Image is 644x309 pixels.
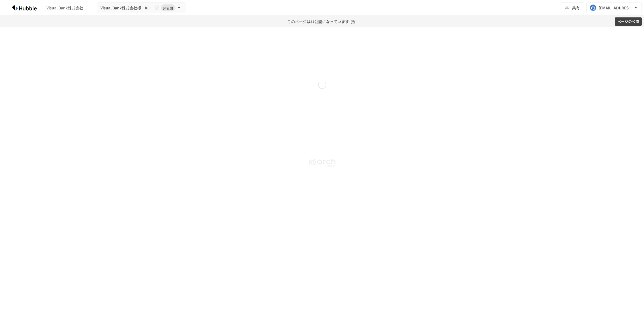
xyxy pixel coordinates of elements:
p: このページは非公開になっています [287,16,357,27]
button: 共有 [561,2,584,13]
button: [EMAIL_ADDRESS][DOMAIN_NAME] [586,2,642,13]
span: 非公開 [161,5,175,11]
img: HzDRNkGCf7KYO4GfwKnzITak6oVsp5RHeZBEM1dQFiQ [7,3,42,12]
span: 共有 [572,5,580,11]
button: Visual Bank株式会社様_Hubbleトライアル導入資料非公開 [97,2,185,13]
div: Visual Bank株式会社 [46,5,83,11]
span: Visual Bank株式会社様_Hubbleトライアル導入資料 [100,4,153,11]
button: ページの公開 [615,17,642,26]
div: [EMAIL_ADDRESS][DOMAIN_NAME] [599,4,633,11]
